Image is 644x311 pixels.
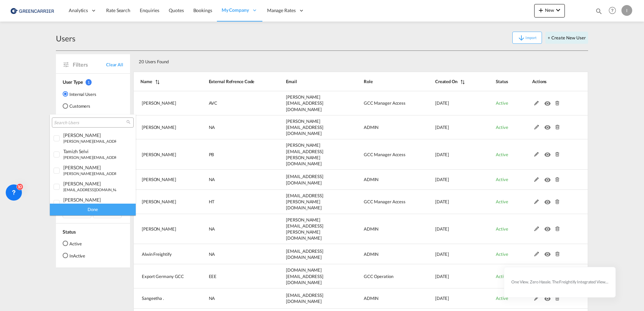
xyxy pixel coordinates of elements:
div: anton von Cornberg [63,132,116,138]
input: Search Users [54,120,126,126]
div: dinesh Kumar [63,181,116,186]
div: tamizh Selvi [63,148,116,154]
small: [PERSON_NAME][EMAIL_ADDRESS][DOMAIN_NAME] [63,155,154,160]
md-icon: icon-magnify [126,119,131,125]
div: hanan Tesfai [63,197,116,203]
small: [EMAIL_ADDRESS][DOMAIN_NAME] [63,187,125,192]
div: Done [50,204,136,215]
div: philip Barreiro [63,165,116,170]
small: [PERSON_NAME][EMAIL_ADDRESS][DOMAIN_NAME] [63,139,154,143]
